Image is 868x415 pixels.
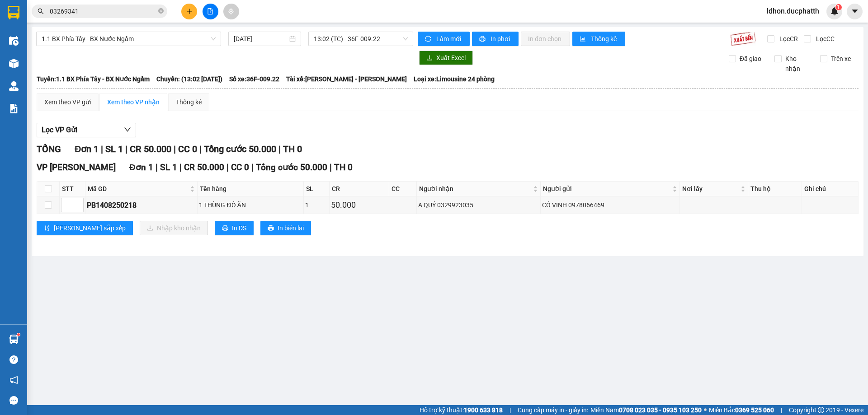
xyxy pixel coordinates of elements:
[199,144,202,154] span: |
[518,405,588,415] span: Cung cấp máy in - giấy in:
[331,199,387,211] div: 50.000
[419,51,473,65] button: downloadXuất Excel
[709,405,774,415] span: Miền Bắc
[776,34,799,44] span: Lọc CR
[268,225,274,232] span: printer
[420,405,503,415] span: Hỗ trợ kỹ thuật:
[105,144,123,154] span: SL 1
[830,7,839,15] img: icon-new-feature
[9,355,18,364] span: question-circle
[251,162,254,173] span: |
[426,55,433,62] span: download
[330,162,332,173] span: |
[436,34,462,44] span: Làm mới
[472,32,519,46] button: printerIn phơi
[572,32,625,46] button: bar-chartThống kê
[37,75,150,83] b: Tuyến: 1.1 BX Phía Tây - BX Nước Ngầm
[781,405,782,415] span: |
[204,144,276,154] span: Tổng cước 50.000
[228,8,234,14] span: aim
[107,97,160,107] div: Xem theo VP nhận
[140,221,208,235] button: downloadNhập kho nhận
[305,200,328,210] div: 1
[231,162,249,173] span: CC 0
[835,4,842,10] sup: 1
[418,200,539,210] div: A QUÝ 0329923035
[730,32,756,46] img: 9k=
[436,53,466,63] span: Xuất Excel
[17,333,20,336] sup: 1
[181,4,197,19] button: plus
[278,223,304,233] span: In biên lai
[44,225,50,232] span: sort-ascending
[521,32,570,46] button: In đơn chọn
[9,396,18,405] span: message
[156,162,158,173] span: |
[542,200,678,210] div: CÔ VINH 0978066469
[591,34,618,44] span: Thống kê
[37,162,116,173] span: VP [PERSON_NAME]
[179,162,182,173] span: |
[827,54,854,64] span: Trên xe
[178,144,197,154] span: CC 0
[682,184,739,194] span: Nơi lấy
[491,34,511,44] span: In phơi
[158,7,164,16] span: close-circle
[124,126,131,133] span: down
[50,6,156,16] input: Tìm tên, số ĐT hoặc mã đơn
[85,196,198,214] td: PB1408250218
[160,162,177,173] span: SL 1
[223,4,239,19] button: aim
[418,32,470,46] button: syncLàm mới
[199,200,302,210] div: 1 THÙNG ĐỒ ĂN
[736,54,765,64] span: Đã giao
[37,144,61,154] span: TỔNG
[129,162,153,173] span: Đơn 1
[207,8,213,14] span: file-add
[234,34,288,44] input: 14/08/2025
[304,182,330,196] th: SL
[54,223,126,233] span: [PERSON_NAME] sắp xếp
[232,223,246,233] span: In DS
[847,4,863,19] button: caret-down
[818,407,824,413] span: copyright
[38,8,44,14] span: search
[9,104,19,113] img: solution-icon
[198,182,303,196] th: Tên hàng
[464,406,503,414] strong: 1900 633 818
[203,4,218,19] button: file-add
[334,162,353,173] span: TH 0
[88,184,188,194] span: Mã GD
[256,162,327,173] span: Tổng cước 50.000
[37,123,136,137] button: Lọc VP Gửi
[42,32,216,46] span: 1.1 BX Phía Tây - BX Nước Ngầm
[389,182,417,196] th: CC
[42,124,77,135] span: Lọc VP Gửi
[414,74,495,84] span: Loại xe: Limousine 24 phòng
[619,406,702,414] strong: 0708 023 035 - 0935 103 250
[851,7,859,15] span: caret-down
[125,144,127,154] span: |
[9,335,19,344] img: warehouse-icon
[419,184,531,194] span: Người nhận
[215,221,254,235] button: printerIn DS
[156,74,222,84] span: Chuyến: (13:02 [DATE])
[158,8,164,14] span: close-circle
[9,59,19,68] img: warehouse-icon
[802,182,859,196] th: Ghi chú
[9,81,19,91] img: warehouse-icon
[509,405,511,415] span: |
[37,221,133,235] button: sort-ascending[PERSON_NAME] sắp xếp
[330,182,389,196] th: CR
[87,200,196,211] div: PB1408250218
[222,225,228,232] span: printer
[283,144,302,154] span: TH 0
[184,162,224,173] span: CR 50.000
[782,54,813,74] span: Kho nhận
[8,6,19,19] img: logo-vxr
[9,36,19,46] img: warehouse-icon
[44,97,91,107] div: Xem theo VP gửi
[174,144,176,154] span: |
[314,32,408,46] span: 13:02 (TC) - 36F-009.22
[176,97,202,107] div: Thống kê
